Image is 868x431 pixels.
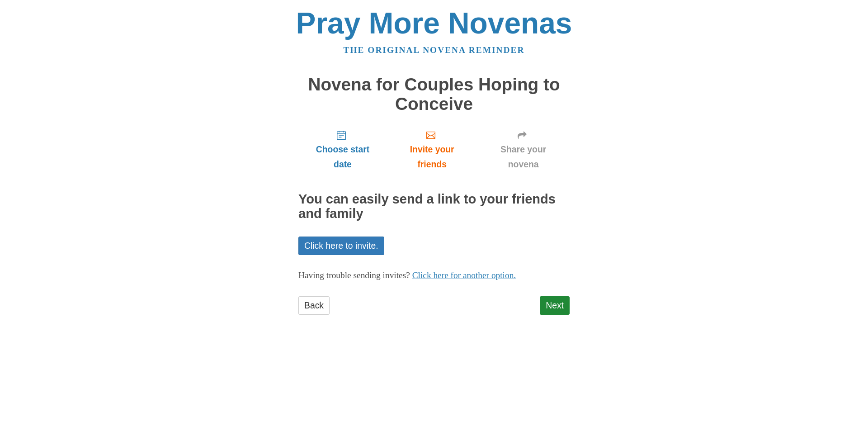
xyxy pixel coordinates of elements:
a: Share your novena [477,123,570,176]
a: Click here for another option. [412,270,516,280]
a: Click here to invite. [298,237,384,255]
a: Next [540,296,570,315]
h1: Novena for Couples Hoping to Conceive [298,75,570,114]
a: Back [298,296,330,315]
span: Having trouble sending invites? [298,270,410,280]
span: Choose start date [307,142,378,172]
span: Invite your friends [396,142,468,172]
a: Pray More Novenas [296,6,572,40]
a: Invite your friends [387,123,477,176]
span: Share your novena [486,142,561,172]
a: Choose start date [298,123,387,176]
h2: You can easily send a link to your friends and family [298,192,570,221]
a: The original novena reminder [344,45,525,55]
